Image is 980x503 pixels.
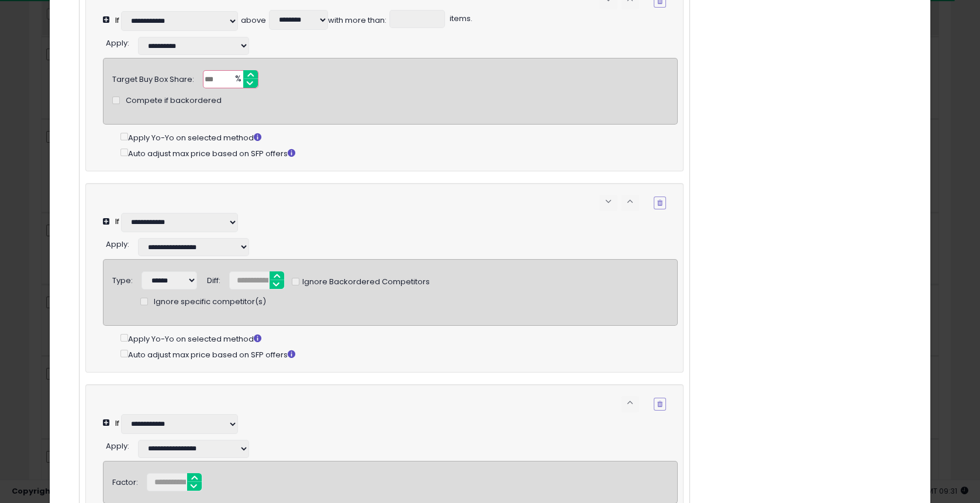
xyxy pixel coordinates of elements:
div: Apply Yo-Yo on selected method [120,332,678,344]
span: Compete if backordered [126,95,222,106]
span: items. [448,13,472,24]
div: : [106,235,129,250]
div: Auto adjust max price based on SFP offers [120,146,678,159]
div: : [106,437,129,452]
div: Target Buy Box Share: [112,70,194,85]
span: Apply [106,440,127,452]
div: Diff: [207,271,220,287]
span: Apply [106,37,127,49]
span: keyboard_arrow_down [603,196,614,207]
span: Ignore Backordered Competitors [299,277,430,288]
span: Apply [106,239,127,250]
div: with more than: [328,15,387,26]
i: Remove Condition [657,401,662,408]
span: keyboard_arrow_up [624,397,636,408]
div: above [241,15,266,26]
span: % [228,71,247,88]
div: Factor: [112,473,138,488]
div: Auto adjust max price based on SFP offers [120,347,678,360]
i: Remove Condition [657,199,662,206]
div: Type: [112,271,133,287]
span: keyboard_arrow_up [624,196,636,207]
span: Ignore specific competitor(s) [154,297,266,308]
div: Apply Yo-Yo on selected method [120,130,678,143]
div: : [106,34,129,49]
